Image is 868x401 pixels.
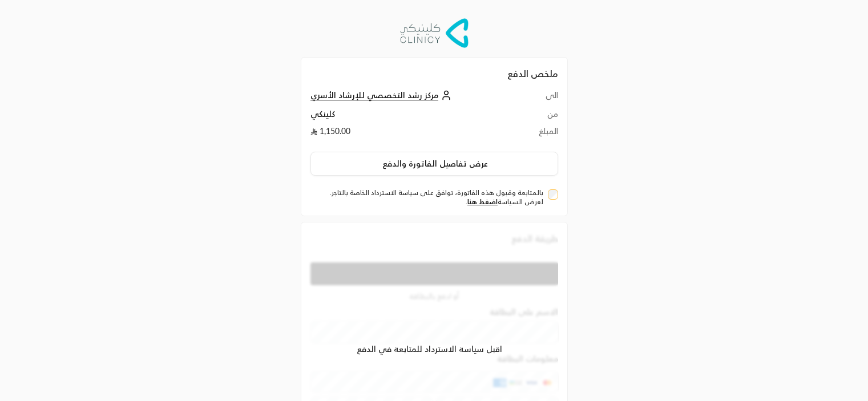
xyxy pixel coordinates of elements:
[357,343,502,355] span: اقبل سياسة الاسترداد للمتابعة في الدفع
[528,125,558,143] td: المبلغ
[310,67,558,80] h2: ملخص الدفع
[528,90,558,108] td: الى
[310,125,528,143] td: 1,150.00
[528,108,558,125] td: من
[467,197,498,206] a: اضغط هنا
[310,108,528,125] td: كلينكي
[310,152,558,176] button: عرض تفاصيل الفاتورة والدفع
[310,90,438,100] span: مركز رشد التخصصي للإرشاد الأسري
[400,18,469,48] img: Company Logo
[310,90,454,100] a: مركز رشد التخصصي للإرشاد الأسري
[315,188,543,206] label: بالمتابعة وقبول هذه الفاتورة، توافق على سياسة الاسترداد الخاصة بالتاجر. لعرض السياسة .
